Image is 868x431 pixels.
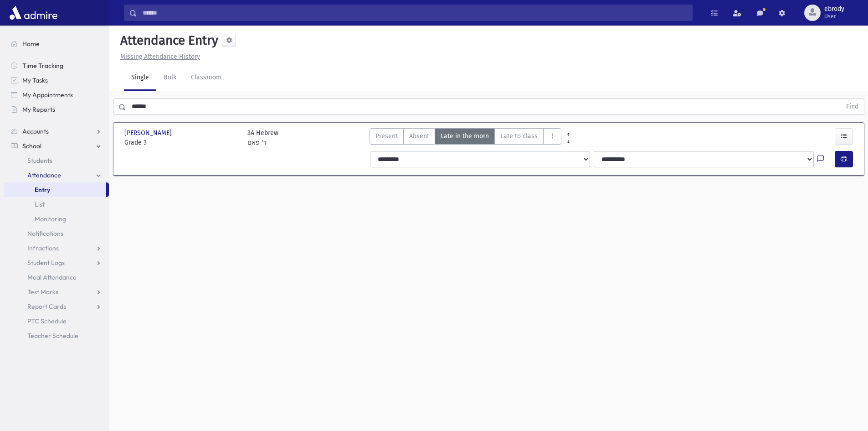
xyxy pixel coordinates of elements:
span: Home [22,40,40,48]
a: My Appointments [4,88,109,102]
a: My Reports [4,102,109,117]
a: Classroom [184,65,229,91]
span: Student Logs [27,259,65,267]
span: Monitoring [35,215,66,223]
a: Infractions [4,241,109,255]
button: Find [841,99,864,114]
h5: Attendance Entry [117,33,218,48]
a: PTC Schedule [4,314,109,328]
span: Present [375,131,398,141]
a: Time Tracking [4,58,109,73]
span: Test Marks [27,288,58,296]
div: 3A Hebrew ר' פאם [247,128,278,147]
img: AdmirePro [7,4,60,22]
a: Entry [4,182,106,197]
span: Late to class [500,131,538,141]
span: My Reports [22,105,55,114]
a: Students [4,153,109,168]
span: Late in the morn [441,131,489,141]
span: Notifications [27,229,63,238]
span: Attendance [27,171,61,179]
a: School [4,139,109,153]
a: Accounts [4,124,109,139]
span: ebrody [824,5,844,13]
u: Missing Attendance History [120,53,200,61]
div: AttTypes [370,128,561,147]
span: List [35,200,45,208]
span: User [824,13,844,20]
span: Absent [409,131,429,141]
span: Infractions [27,244,59,252]
a: Report Cards [4,299,109,314]
span: Entry [35,186,50,194]
span: Meal Attendance [27,273,77,281]
span: School [22,142,41,150]
span: My Tasks [22,76,48,84]
span: Accounts [22,127,49,135]
a: Home [4,36,109,51]
a: Bulk [156,65,184,91]
a: My Tasks [4,73,109,88]
a: List [4,197,109,212]
a: Test Marks [4,285,109,299]
a: Notifications [4,226,109,241]
a: Attendance [4,168,109,182]
span: Teacher Schedule [27,332,78,340]
a: Student Logs [4,255,109,270]
span: My Appointments [22,91,73,99]
a: Single [124,65,156,91]
a: Meal Attendance [4,270,109,285]
span: Time Tracking [22,62,63,70]
a: Teacher Schedule [4,328,109,343]
span: Report Cards [27,302,66,311]
a: Monitoring [4,212,109,226]
span: Students [27,156,52,165]
input: Search [137,5,692,21]
span: PTC Schedule [27,317,67,325]
span: [PERSON_NAME] [124,128,174,138]
a: Missing Attendance History [117,53,200,61]
span: Grade 3 [124,138,238,147]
